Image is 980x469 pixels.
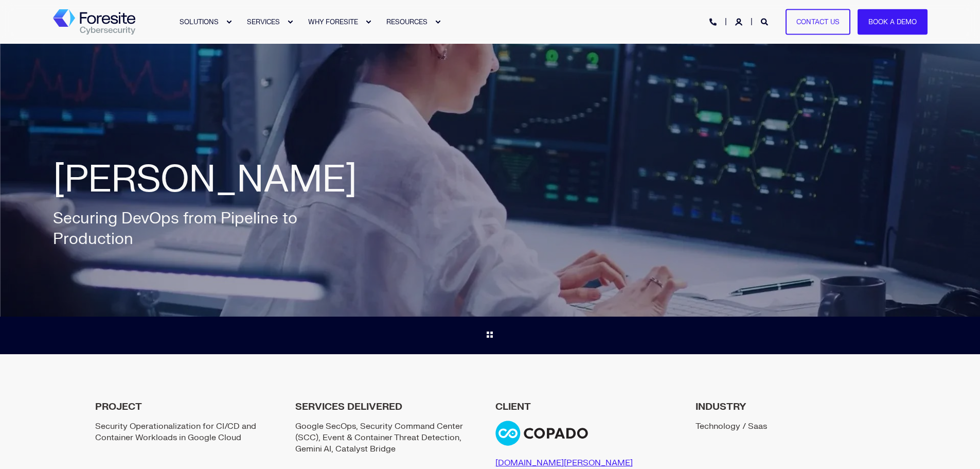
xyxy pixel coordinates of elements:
a: Book a Demo [858,9,928,35]
a: Go Back [487,330,493,341]
div: Expand SERVICES [287,19,293,25]
div: Expand WHY FORESITE [365,19,371,25]
img: Copado logo [495,421,588,446]
a: Login [735,17,744,26]
span: PROJECT [95,401,275,420]
a: Contact Us [786,9,850,35]
div: Securing DevOps from Pipeline to Production [53,209,310,250]
a: [DOMAIN_NAME][PERSON_NAME] [495,458,633,468]
span: Google SecOps, Security Command Center (SCC), Event & Container Threat Detection, Gemini AI, Cata... [295,421,475,469]
span: SOLUTIONS [180,18,219,26]
a: Back to Home [53,9,135,35]
span: WHY FORESITE [308,18,358,26]
span: [PERSON_NAME] [53,156,357,203]
a: Open Search [761,17,770,26]
span: Security Operationalization for CI/CD and Container Workloads in Google Cloud [95,421,275,469]
span: INDUSTRY [696,401,875,420]
div: Expand RESOURCES [435,19,441,25]
span: CLIENT [495,401,675,420]
span: RESOURCES [386,18,427,26]
div: Expand SOLUTIONS [226,19,232,25]
span: Technology / Saas [696,421,767,469]
img: Foresite logo, a hexagon shape of blues with a directional arrow to the right hand side, and the ... [53,9,135,35]
span: SERVICES DELIVERED [295,401,475,420]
